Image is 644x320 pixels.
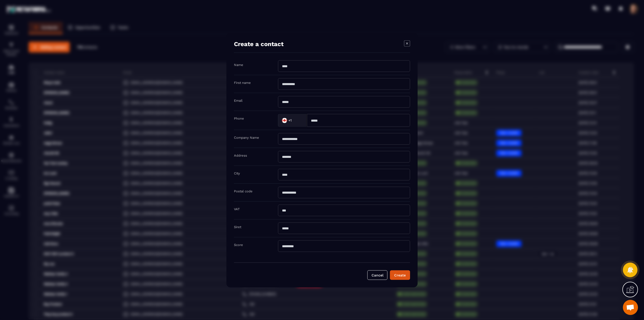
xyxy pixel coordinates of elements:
label: Siret [234,225,241,229]
label: First name [234,81,251,84]
label: City [234,171,240,175]
img: Country Flag [279,115,290,125]
span: +1 [288,118,292,123]
label: Name [234,63,243,66]
div: Open chat [623,300,638,315]
label: Score [234,243,243,246]
h4: Create a contact [234,40,284,47]
button: Create [390,270,410,280]
label: Postal code [234,189,253,193]
label: Email [234,98,243,102]
label: Phone [234,116,244,120]
button: Cancel [367,270,387,280]
div: Search for option [278,114,307,127]
label: Address [234,153,247,157]
label: Company Name [234,135,259,139]
input: Search for option [293,117,302,124]
label: VAT [234,207,240,211]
